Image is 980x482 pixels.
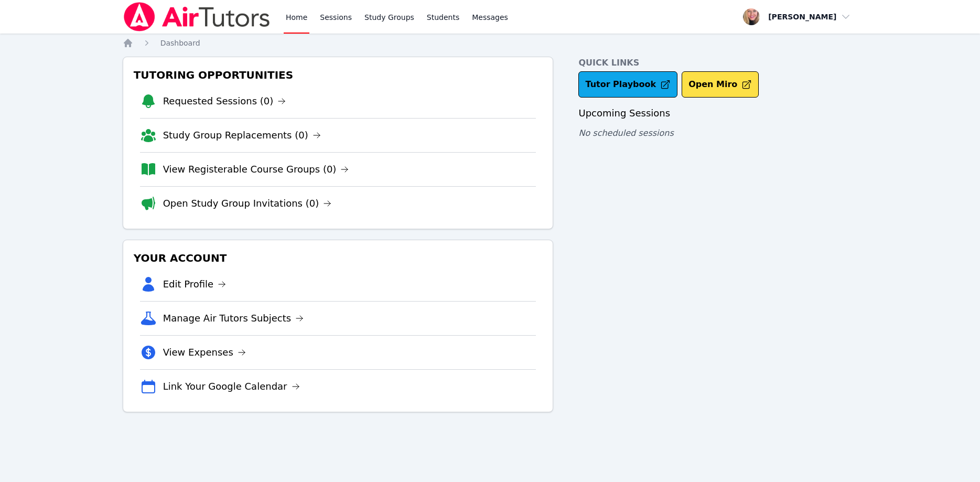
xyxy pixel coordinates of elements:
[163,379,300,394] a: Link Your Google Calendar
[163,345,246,360] a: View Expenses
[160,39,200,47] span: Dashboard
[682,71,759,98] button: Open Miro
[163,128,321,143] a: Study Group Replacements (0)
[160,38,200,48] a: Dashboard
[163,94,286,109] a: Requested Sessions (0)
[123,2,271,31] img: Air Tutors
[578,106,857,121] h3: Upcoming Sessions
[132,249,545,267] h3: Your Account
[132,66,545,84] h3: Tutoring Opportunities
[578,57,857,69] h4: Quick Links
[163,196,332,211] a: Open Study Group Invitations (0)
[578,71,677,98] a: Tutor Playbook
[472,12,508,23] span: Messages
[163,311,304,326] a: Manage Air Tutors Subjects
[123,38,858,48] nav: Breadcrumb
[163,162,349,177] a: View Registerable Course Groups (0)
[163,277,227,292] a: Edit Profile
[578,128,673,138] span: No scheduled sessions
